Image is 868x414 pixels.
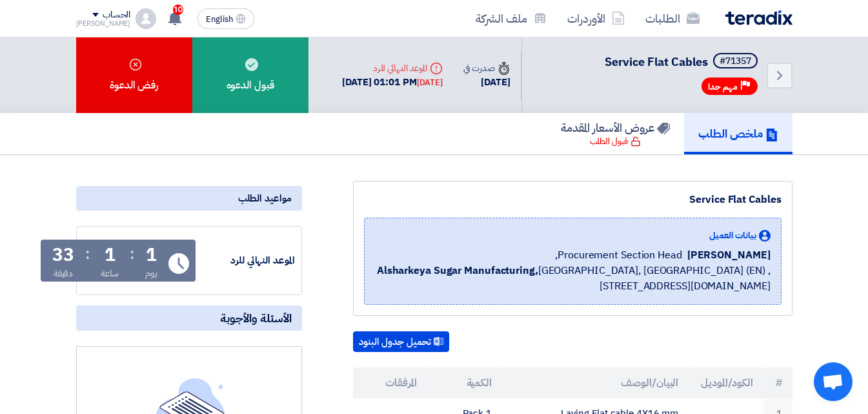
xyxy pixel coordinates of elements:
div: [DATE] [463,75,510,90]
a: ملخص الطلب [684,113,792,154]
div: [DATE] [417,76,443,89]
a: ملف الشركة [465,3,557,34]
div: : [85,242,90,265]
div: Service Flat Cables [364,192,782,207]
th: # [763,367,792,398]
span: Service Flat Cables [605,53,708,70]
img: profile_test.png [136,8,156,29]
h5: Service Flat Cables [605,53,760,71]
div: #71357 [720,57,751,66]
div: 33 [52,246,74,264]
div: رفض الدعوة [76,37,192,113]
span: 10 [173,5,183,15]
button: تحميل جدول البنود [353,331,449,352]
a: عروض الأسعار المقدمة قبول الطلب [547,113,684,154]
span: English [206,15,233,24]
div: الموعد النهائي للرد [198,253,295,268]
span: [GEOGRAPHIC_DATA], [GEOGRAPHIC_DATA] (EN) ,[STREET_ADDRESS][DOMAIN_NAME] [375,263,771,294]
span: الأسئلة والأجوبة [220,311,292,326]
div: قبول الطلب [590,135,641,148]
div: الموعد النهائي للرد [342,61,443,75]
a: الطلبات [635,3,710,34]
a: الأوردرات [557,3,635,34]
div: 1 [146,246,157,264]
span: Procurement Section Head, [555,247,682,263]
div: مواعيد الطلب [76,186,302,211]
span: بيانات العميل [709,229,756,242]
div: 1 [105,246,116,264]
span: مهم جدا [708,81,738,93]
th: البيان/الوصف [502,367,689,398]
h5: عروض الأسعار المقدمة [561,120,670,135]
div: [DATE] 01:01 PM [342,75,443,90]
div: : [130,242,134,265]
th: الكمية [427,367,502,398]
th: المرفقات [353,367,428,398]
div: ساعة [101,267,119,280]
div: دقيقة [54,267,74,280]
div: يوم [145,267,157,280]
div: صدرت في [463,61,510,75]
div: Open chat [814,362,853,401]
b: Alsharkeya Sugar Manufacturing, [377,263,538,278]
span: [PERSON_NAME] [687,247,771,263]
img: Teradix logo [725,10,792,25]
div: [PERSON_NAME] [76,20,131,27]
div: الحساب [103,10,130,21]
th: الكود/الموديل [689,367,763,398]
button: English [197,8,254,29]
div: قبول الدعوه [192,37,308,113]
h5: ملخص الطلب [698,126,778,141]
